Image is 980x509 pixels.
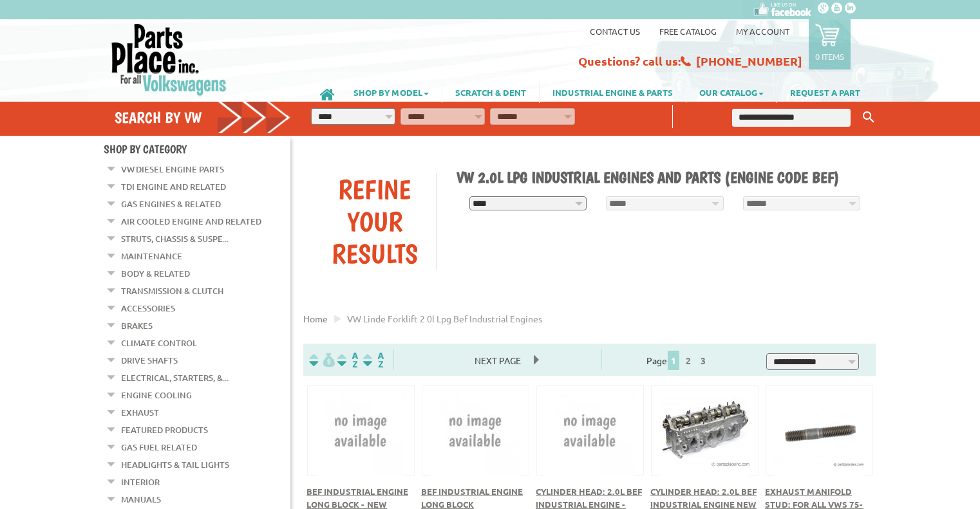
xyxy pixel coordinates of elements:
a: Drive Shafts [121,352,178,369]
span: 1 [668,351,679,370]
a: OUR CATALOG [686,81,777,103]
div: Page [601,349,755,370]
a: TDI Engine and Related [121,178,226,195]
a: Contact us [590,26,640,37]
div: Refine Your Results [313,173,437,270]
span: VW linde forklift 2 0l lpg bef industrial engines [347,313,542,324]
a: Engine Cooling [121,387,192,403]
a: Transmission & Clutch [121,282,223,299]
a: SHOP BY MODEL [341,81,442,103]
a: Electrical, Starters, &... [121,369,229,386]
a: Air Cooled Engine and Related [121,213,261,230]
a: Home [303,313,328,324]
h1: VW 2.0L LPG Industrial Engines and Parts (Engine Code BEF) [457,168,867,187]
a: Climate Control [121,335,197,351]
a: My Account [736,26,789,37]
a: Body & Related [121,265,190,282]
img: Sort by Sales Rank [361,353,386,367]
a: Exhaust [121,404,159,421]
img: Parts Place Inc! [110,23,228,97]
a: Gas Fuel Related [121,439,197,456]
a: Headlights & Tail Lights [121,456,229,473]
a: VW Diesel Engine Parts [121,161,224,178]
a: Free Catalog [659,26,717,37]
a: INDUSTRIAL ENGINE & PARTS [540,81,686,103]
a: Interior [121,474,160,490]
a: Accessories [121,300,175,317]
a: Struts, Chassis & Suspe... [121,230,229,247]
h4: Search by VW [115,108,291,127]
a: 2 [683,355,694,366]
a: Manuals [121,491,161,508]
a: 3 [697,355,709,366]
a: Brakes [121,317,153,334]
a: 0 items [809,19,851,69]
img: filterpricelow.svg [309,353,335,367]
a: Maintenance [121,248,182,264]
a: Next Page [462,355,534,366]
a: SCRATCH & DENT [442,81,539,103]
a: REQUEST A PART [777,81,873,103]
span: Next Page [462,351,534,370]
p: 0 items [815,51,844,62]
a: Featured Products [121,421,208,438]
img: Sort by Headline [335,353,361,367]
a: Gas Engines & Related [121,196,221,212]
button: Keyword Search [859,107,878,128]
h4: Shop By Category [104,142,290,156]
